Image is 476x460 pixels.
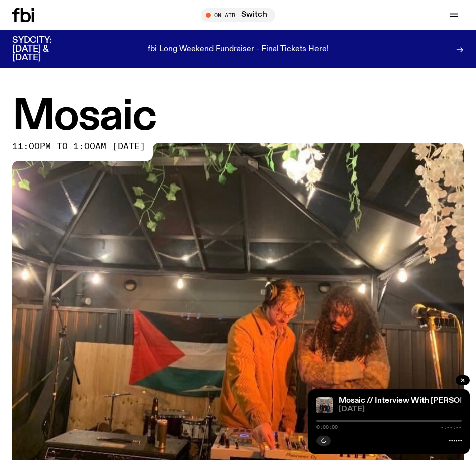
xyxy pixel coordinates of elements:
[316,425,338,430] span: 0:00:00
[12,36,77,62] h3: SYDCITY: [DATE] & [DATE]
[12,143,145,151] span: 11:00pm to 1:00am [DATE]
[339,406,462,413] span: [DATE]
[12,97,464,137] h1: Mosaic
[316,397,333,413] img: Ashkan with Tommy and Jono
[148,45,329,54] p: fbi Long Weekend Fundraiser - Final Tickets Here!
[201,8,275,22] button: On AirSwitch
[441,425,462,430] span: -:--:--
